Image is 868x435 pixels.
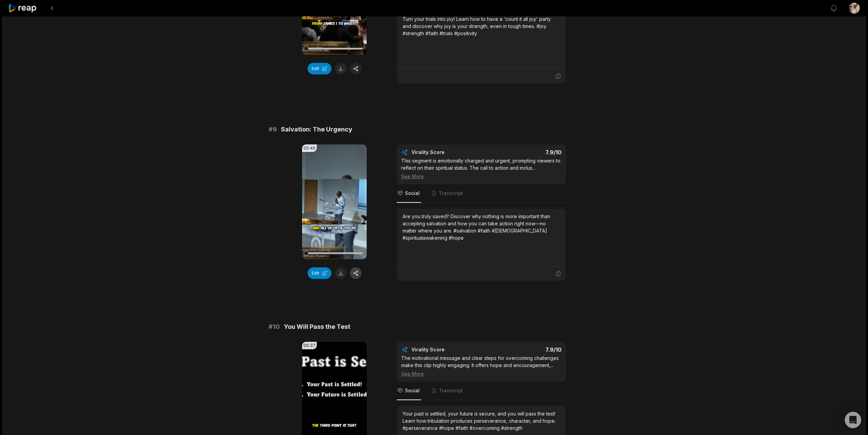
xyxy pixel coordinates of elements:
[397,184,566,203] nav: Tabs
[401,157,561,180] div: This segment is emotionally charged and urgent, prompting viewers to reflect on their spiritual s...
[439,387,463,394] span: Transcript
[284,322,350,332] span: You Will Pass the Test
[403,15,560,37] div: Turn your trials into joy! Learn how to have a 'count it all joy' party and discover why joy is y...
[397,382,566,400] nav: Tabs
[411,346,485,353] div: Virality Score
[308,267,331,279] button: Edit
[308,63,331,74] button: Edit
[401,354,561,377] div: The motivational message and clear steps for overcoming challenges make this clip highly engaging...
[405,387,420,394] span: Social
[403,213,560,241] div: Are you truly saved? Discover why nothing is more important than accepting salvation and how you ...
[281,125,352,134] span: Salvation: The Urgency
[488,346,562,353] div: 7.9 /10
[269,125,277,134] span: # 9
[269,322,280,332] span: # 10
[488,149,562,156] div: 7.9 /10
[401,370,561,377] div: See More
[405,190,420,197] span: Social
[845,412,861,428] div: Open Intercom Messenger
[403,410,560,432] div: Your past is settled, your future is secure, and you will pass the test! Learn how tribulation pr...
[439,190,463,197] span: Transcript
[411,149,485,156] div: Virality Score
[302,144,367,259] video: Your browser does not support mp4 format.
[401,173,561,180] div: See More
